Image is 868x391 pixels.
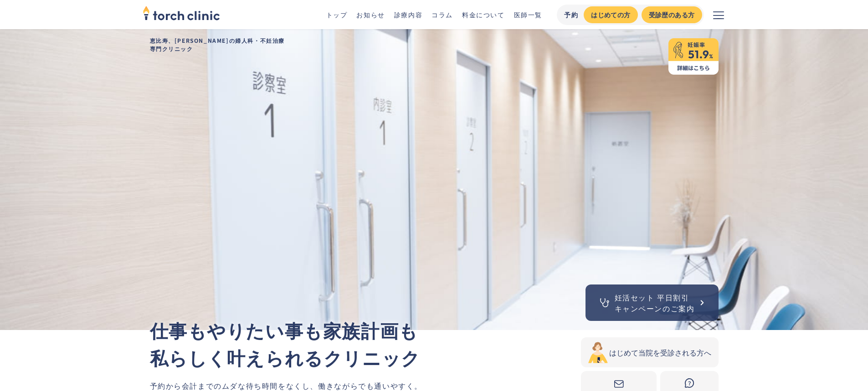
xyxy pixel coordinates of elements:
a: 受診歴のある方 [642,6,702,23]
a: 妊活セット 平日割引キャンペーンのご案内 [586,284,719,321]
a: 診療内容 [394,10,422,19]
a: 料金について [462,10,505,19]
div: はじめての方 [591,10,630,20]
div: はじめて当院を受診される方へ [609,347,711,358]
p: 仕事もやりたい事も家族計画も 私らしく叶えられるクリニック [150,316,581,371]
a: トップ [326,10,348,19]
img: 聴診器のアイコン [598,296,611,309]
div: 予約 [564,10,578,20]
h1: 恵比寿、[PERSON_NAME]の婦人科・不妊治療 専門クリニック [143,29,726,60]
img: torch clinic [143,3,220,23]
a: はじめての方 [584,6,637,23]
div: 受診歴のある方 [649,10,695,20]
a: お知らせ [356,10,385,19]
div: 妊活セット 平日割引 キャンペーンのご案内 [615,292,695,314]
span: 予約から会計までのムダな待ち時間をなくし、 [150,380,318,391]
a: home [143,6,220,23]
a: コラム [431,10,453,19]
a: はじめて当院を受診される方へ [581,337,719,367]
a: 医師一覧 [514,10,542,19]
